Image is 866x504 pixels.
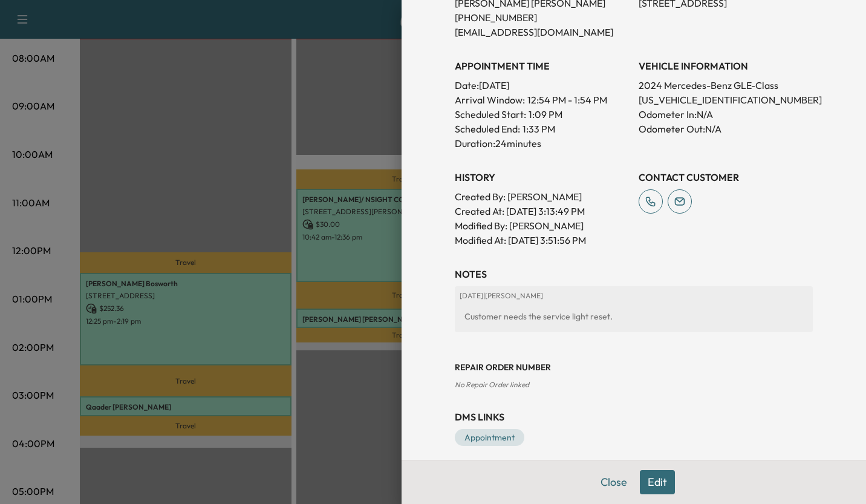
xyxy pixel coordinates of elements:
[455,93,629,107] p: Arrival Window:
[593,470,635,494] button: Close
[455,59,629,73] h3: APPOINTMENT TIME
[639,107,813,122] p: Odometer In: N/A
[460,291,808,301] p: [DATE] | [PERSON_NAME]
[460,306,808,327] div: Customer needs the service light reset.
[455,10,629,25] p: [PHONE_NUMBER]
[455,136,629,151] p: Duration: 24 minutes
[455,267,813,281] h3: NOTES
[455,170,629,185] h3: History
[527,93,607,107] span: 12:54 PM - 1:54 PM
[455,78,629,93] p: Date: [DATE]
[455,410,813,424] h3: DMS Links
[639,170,813,185] h3: CONTACT CUSTOMER
[523,122,555,136] p: 1:33 PM
[639,59,813,73] h3: VEHICLE INFORMATION
[455,361,813,373] h3: Repair Order number
[455,204,629,218] p: Created At : [DATE] 3:13:49 PM
[455,189,629,204] p: Created By : [PERSON_NAME]
[639,78,813,93] p: 2024 Mercedes-Benz GLE-Class
[529,107,562,122] p: 1:09 PM
[455,429,524,446] a: Appointment
[640,470,675,494] button: Edit
[455,122,520,136] p: Scheduled End:
[639,93,813,107] p: [US_VEHICLE_IDENTIFICATION_NUMBER]
[639,122,813,136] p: Odometer Out: N/A
[455,233,629,247] p: Modified At : [DATE] 3:51:56 PM
[455,25,629,39] p: [EMAIL_ADDRESS][DOMAIN_NAME]
[455,218,629,233] p: Modified By : [PERSON_NAME]
[455,380,529,389] span: No Repair Order linked
[455,107,526,122] p: Scheduled Start:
